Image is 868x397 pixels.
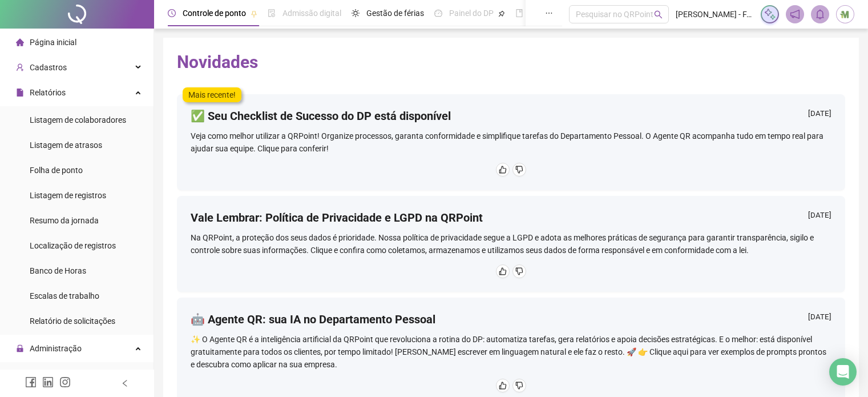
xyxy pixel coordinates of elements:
span: Gestão de férias [366,9,424,18]
span: dislike [515,267,523,275]
span: Painel do DP [449,9,494,18]
div: Open Intercom Messenger [829,358,857,386]
span: Cadastros [30,63,67,72]
span: pushpin [498,10,505,17]
h2: Novidades [177,51,845,73]
span: dislike [515,382,523,390]
span: Listagem de colaboradores [30,115,126,125]
span: linkedin [42,376,54,388]
span: dashboard [434,9,442,17]
span: dislike [515,166,523,174]
span: Localização de registros [30,241,116,250]
span: like [499,166,507,174]
span: book [515,9,523,17]
img: 20511 [837,6,854,23]
span: like [499,267,507,275]
span: like [499,382,507,390]
span: pushpin [251,10,257,17]
span: bell [815,9,825,19]
span: clock-circle [168,9,176,17]
span: Página inicial [30,38,76,47]
span: Listagem de atrasos [30,141,102,150]
h4: ✅ Seu Checklist de Sucesso do DP está disponível [191,108,451,124]
span: Folha de ponto [30,166,83,175]
span: [PERSON_NAME] - FARMÁCIA MERAKI [676,8,754,21]
h4: 🤖 Agente QR: sua IA no Departamento Pessoal [191,311,435,327]
div: [DATE] [808,311,831,326]
span: lock [16,344,24,352]
span: Resumo da jornada [30,216,99,225]
span: search [654,10,663,19]
span: left [121,379,129,387]
h4: Vale Lembrar: Política de Privacidade e LGPD na QRPoint [191,210,483,226]
div: Na QRPoint, a proteção dos seus dados é prioridade. Nossa política de privacidade segue a LGPD e ... [191,231,831,256]
span: instagram [59,376,71,388]
span: Controle de ponto [183,9,246,18]
div: [DATE] [808,108,831,122]
span: Relatórios [30,88,66,97]
img: sparkle-icon.fc2bf0ac1784a2077858766a79e2daf3.svg [764,8,776,21]
label: Mais recente! [183,87,241,102]
div: ✨ O Agente QR é a inteligência artificial da QRPoint que revoluciona a rotina do DP: automatiza t... [191,333,831,371]
span: Banco de Horas [30,266,86,275]
span: Escalas de trabalho [30,291,99,300]
span: file [16,89,24,97]
div: Veja como melhor utilizar a QRPoint! Organize processos, garanta conformidade e simplifique taref... [191,130,831,155]
span: ellipsis [545,9,553,17]
span: file-done [268,9,276,17]
span: notification [790,9,800,19]
span: facebook [25,376,37,388]
span: Admissão digital [282,9,341,18]
span: home [16,38,24,46]
div: [DATE] [808,210,831,224]
span: sun [352,9,360,17]
span: Listagem de registros [30,191,106,200]
span: Relatório de solicitações [30,316,115,326]
span: user-add [16,63,24,71]
span: Administração [30,344,82,353]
